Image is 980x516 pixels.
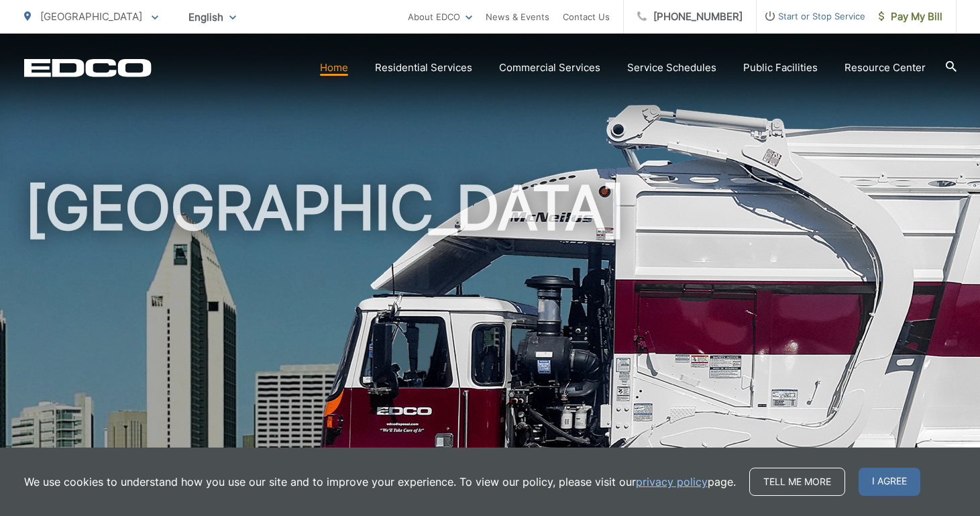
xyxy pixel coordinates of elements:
[845,60,926,76] a: Resource Center
[24,474,736,490] p: We use cookies to understand how you use our site and to improve your experience. To view our pol...
[636,474,708,490] a: privacy policy
[563,9,610,25] a: Contact Us
[320,60,348,76] a: Home
[743,60,818,76] a: Public Facilities
[627,60,716,76] a: Service Schedules
[408,9,472,25] a: About EDCO
[375,60,472,76] a: Residential Services
[499,60,600,76] a: Commercial Services
[859,468,920,496] span: I agree
[749,468,845,496] a: Tell me more
[24,58,152,77] a: EDCD logo. Return to the homepage.
[879,9,942,25] span: Pay My Bill
[40,10,142,23] span: [GEOGRAPHIC_DATA]
[178,5,246,29] span: English
[486,9,549,25] a: News & Events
